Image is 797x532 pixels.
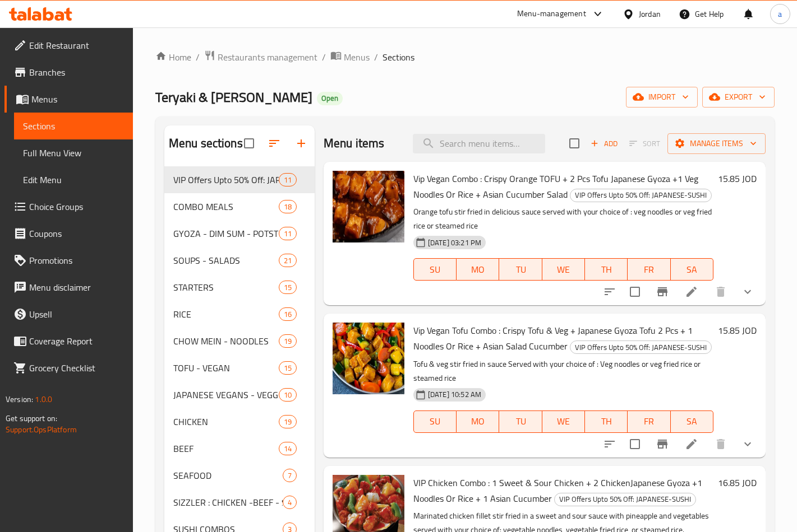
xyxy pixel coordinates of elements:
[196,50,200,64] li: /
[29,281,124,294] span: Menu disclaimer
[504,413,537,430] span: TU
[173,334,279,348] span: CHOW MEIN - NOODLES
[586,135,622,152] span: Add item
[164,301,315,328] div: RICE16
[29,361,124,375] span: Grocery Checklist
[413,205,713,233] p: Orange tofu stir fried in delicious sauce served with your choice of : veg noodles or veg fried r...
[23,119,124,133] span: Sections
[623,280,647,304] span: Select to update
[173,496,283,509] span: SIZZLER : CHICKEN -BEEF - SHRIMP
[563,132,586,155] span: Select section
[4,247,133,274] a: Promotions
[283,469,297,482] div: items
[461,262,495,278] span: MO
[155,50,191,64] a: Home
[279,444,296,454] span: 14
[711,90,766,104] span: export
[279,175,296,185] span: 11
[31,92,124,106] span: Menus
[649,278,676,305] button: Branch-specific-item
[279,336,296,347] span: 19
[6,411,57,426] span: Get support on:
[585,410,628,433] button: TH
[283,470,296,481] span: 7
[279,307,297,321] div: items
[29,227,124,240] span: Coupons
[283,497,296,508] span: 4
[632,413,666,430] span: FR
[155,85,312,110] span: Teryaki & [PERSON_NAME]
[322,50,326,64] li: /
[35,392,52,407] span: 1.0.0
[279,361,297,375] div: items
[29,200,124,213] span: Choice Groups
[517,7,586,21] div: Menu-management
[741,437,754,451] svg: Show Choices
[667,133,766,154] button: Manage items
[734,431,761,458] button: show more
[279,281,297,294] div: items
[164,247,315,274] div: SOUPS - SALADS21
[173,469,283,482] span: SEAFOOD
[279,254,297,267] div: items
[702,87,775,108] button: export
[164,166,315,193] div: VIP Offers Upto 50% Off: JAPANESE-SUSHI11
[596,431,623,458] button: sort-choices
[169,135,243,152] h2: Menu sections
[279,309,296,320] span: 16
[164,193,315,220] div: COMBO MEALS18
[279,390,296,400] span: 10
[173,388,279,402] div: JAPANESE VEGANS - VEGGIE
[499,410,542,433] button: TU
[570,189,711,202] span: VIP Offers Upto 50% Off: JAPANESE-SUSHI
[164,381,315,408] div: JAPANESE VEGANS - VEGGIE10
[279,417,296,427] span: 19
[4,220,133,247] a: Coupons
[4,301,133,328] a: Upsell
[164,328,315,354] div: CHOW MEIN - NOODLES19
[413,322,693,354] span: Vip Vegan Tofu Combo : Crispy Tofu & Veg + Japanese Gyoza Tofu 2 Pcs + 1 Noodles Or Rice + Asian ...
[173,361,279,375] div: TOFU - VEGAN
[457,410,499,433] button: MO
[279,388,297,402] div: items
[639,8,661,20] div: Jordan
[542,258,585,281] button: WE
[4,86,133,113] a: Menus
[554,493,696,506] div: VIP Offers Upto 50% Off: JAPANESE-SUSHI
[173,200,279,213] div: COMBO MEALS
[330,50,370,64] a: Menus
[164,220,315,247] div: GYOZA - DIM SUM - POTSTICKERS11
[685,285,698,298] a: Edit menu item
[279,255,296,266] span: 21
[718,475,757,491] h6: 16.85 JOD
[649,431,676,458] button: Branch-specific-item
[547,413,581,430] span: WE
[675,413,709,430] span: SA
[413,410,457,433] button: SU
[718,323,757,338] h6: 15.85 JOD
[29,39,124,52] span: Edit Restaurant
[173,173,279,186] span: VIP Offers Upto 50% Off: JAPANESE-SUSHI
[164,435,315,462] div: BEEF14
[279,173,297,186] div: items
[457,258,499,281] button: MO
[628,410,670,433] button: FR
[585,258,628,281] button: TH
[29,254,124,267] span: Promotions
[555,493,695,506] span: VIP Offers Upto 50% Off: JAPANESE-SUSHI
[261,130,288,157] span: Sort sections
[570,189,712,202] div: VIP Offers Upto 50% Off: JAPANESE-SUSHI
[671,258,713,281] button: SA
[626,87,698,108] button: import
[734,278,761,305] button: show more
[4,193,133,220] a: Choice Groups
[279,228,296,239] span: 11
[173,254,279,267] span: SOUPS - SALADS
[570,341,711,354] span: VIP Offers Upto 50% Off: JAPANESE-SUSHI
[418,262,452,278] span: SU
[778,8,782,20] span: a
[589,413,623,430] span: TH
[4,328,133,354] a: Coverage Report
